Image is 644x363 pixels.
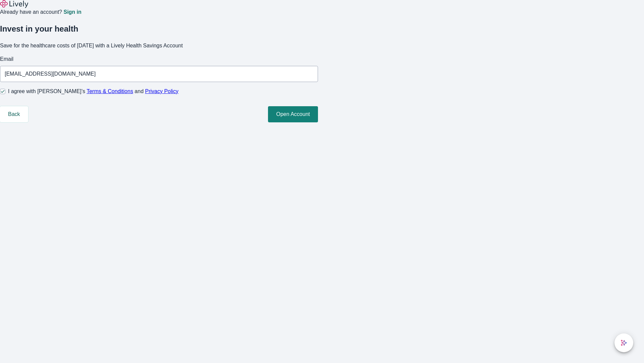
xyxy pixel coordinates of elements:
button: chat [614,333,633,352]
svg: Lively AI Assistant [621,339,627,346]
a: Privacy Policy [145,88,179,94]
button: Open Account [268,106,318,122]
span: I agree with [PERSON_NAME]’s and [8,87,178,95]
a: Terms & Conditions [87,88,133,94]
a: Sign in [63,9,81,15]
